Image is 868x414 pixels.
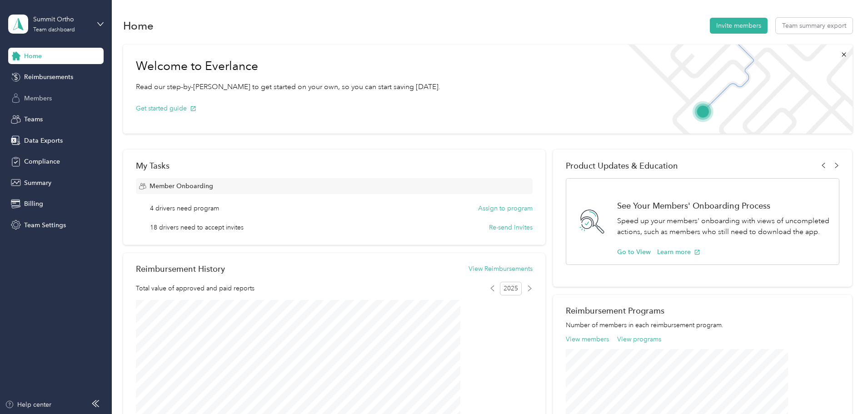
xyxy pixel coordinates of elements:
[478,204,533,213] button: Assign to program
[710,18,768,34] button: Invite members
[469,264,533,274] button: View Reimbursements
[617,215,829,238] p: Speed up your members' onboarding with views of uncompleted actions, such as members who still ne...
[566,320,839,330] p: Number of members in each reimbursement program.
[24,94,52,103] span: Members
[150,204,219,213] span: 4 drivers need program
[817,363,868,414] iframe: Everlance-gr Chat Button Frame
[24,136,63,145] span: Data Exports
[617,334,661,344] button: View programs
[776,18,853,34] button: Team summary export
[5,400,51,409] button: Help center
[617,201,829,210] h1: See Your Members' Onboarding Process
[136,161,533,170] div: My Tasks
[24,157,60,166] span: Compliance
[500,282,522,295] span: 2025
[617,247,651,257] button: Go to View
[150,223,244,232] span: 18 drivers need to accept invites
[33,27,75,33] div: Team dashboard
[150,181,213,191] span: Member Onboarding
[24,72,73,82] span: Reimbursements
[24,220,66,230] span: Team Settings
[136,81,440,93] p: Read our step-by-[PERSON_NAME] to get started on your own, so you can start saving [DATE].
[24,115,43,124] span: Teams
[657,247,700,257] button: Learn more
[566,334,609,344] button: View members
[566,161,678,170] span: Product Updates & Education
[24,199,43,209] span: Billing
[566,306,839,315] h2: Reimbursement Programs
[136,264,225,274] h2: Reimbursement History
[489,223,533,232] button: Re-send invites
[136,284,254,293] span: Total value of approved and paid reports
[33,15,90,24] div: Summit Ortho
[619,45,852,134] img: Welcome to everlance
[136,104,196,113] button: Get started guide
[24,178,51,188] span: Summary
[24,51,42,61] span: Home
[136,59,440,74] h1: Welcome to Everlance
[123,21,154,30] h1: Home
